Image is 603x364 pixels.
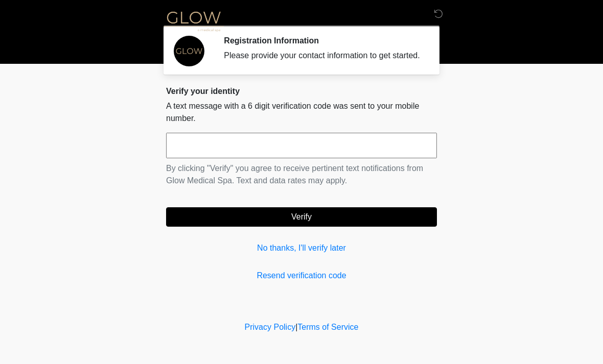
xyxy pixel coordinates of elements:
[166,207,437,227] button: Verify
[224,50,422,62] div: Please provide your contact information to get started.
[156,8,231,34] img: Glow Medical Spa Logo
[245,323,296,331] a: Privacy Policy
[166,100,437,125] p: A text message with a 6 digit verification code was sent to your mobile number.
[174,36,204,66] img: Agent Avatar
[166,86,437,96] h2: Verify your identity
[297,323,358,331] a: Terms of Service
[166,270,437,282] a: Resend verification code
[166,242,437,254] a: No thanks, I'll verify later
[295,323,297,331] a: |
[166,162,437,187] p: By clicking "Verify" you agree to receive pertinent text notifications from Glow Medical Spa. Tex...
